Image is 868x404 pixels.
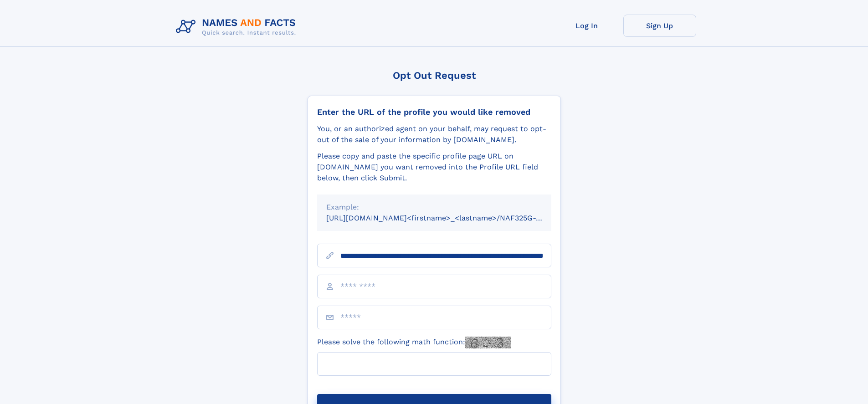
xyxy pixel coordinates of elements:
[550,15,623,37] a: Log In
[326,202,542,213] div: Example:
[317,151,551,184] div: Please copy and paste the specific profile page URL on [DOMAIN_NAME] you want removed into the Pr...
[317,337,511,348] label: Please solve the following math function:
[308,70,561,81] div: Opt Out Request
[317,123,551,145] div: You, or an authorized agent on your behalf, may request to opt-out of the sale of your informatio...
[317,107,551,117] div: Enter the URL of the profile you would like removed
[623,15,696,37] a: Sign Up
[172,15,303,39] img: Logo Names and Facts
[326,214,569,222] small: [URL][DOMAIN_NAME]<firstname>_<lastname>/NAF325G-xxxxxxxx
